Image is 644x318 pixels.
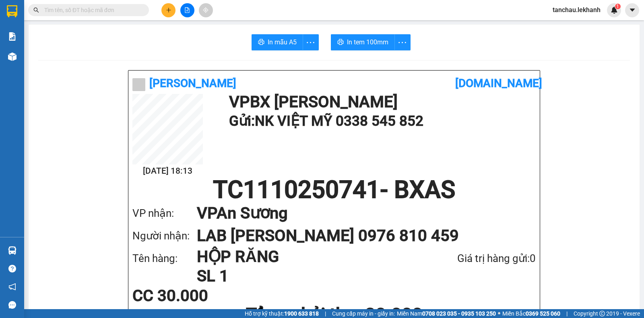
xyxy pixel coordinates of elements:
span: message [8,301,16,309]
span: In mẫu A5 [268,37,297,47]
span: In tem 100mm [347,37,388,47]
button: more [394,34,411,50]
button: printerIn mẫu A5 [252,34,303,50]
span: copyright [599,311,605,316]
strong: 1900 633 818 [284,310,319,317]
div: CC 30.000 [132,288,266,304]
img: warehouse-icon [8,246,17,255]
h1: LAB [PERSON_NAME] 0976 810 459 [197,224,520,247]
button: caret-down [625,3,639,17]
span: plus [166,7,171,13]
span: aim [203,7,208,13]
div: Giá trị hàng gửi: 0 [415,250,536,267]
button: plus [161,3,175,17]
h1: SL 1 [197,266,415,286]
img: warehouse-icon [8,52,17,61]
strong: 0369 525 060 [526,310,560,317]
span: Hỗ trợ kỹ thuật: [245,309,319,318]
span: search [33,7,39,13]
h1: HỘP RĂNG [197,247,415,266]
span: question-circle [8,265,16,272]
span: file-add [184,7,190,13]
div: Tên hàng: [132,250,197,267]
sup: 1 [615,4,621,9]
h1: TC1110250741 - BXAS [132,178,536,202]
img: icon-new-feature [611,6,618,14]
h2: [DATE] 18:13 [132,164,203,178]
span: tanchau.lekhanh [546,5,607,15]
span: printer [258,39,264,46]
span: caret-down [629,6,636,14]
button: aim [199,3,213,17]
span: Cung cấp máy in - giấy in: [332,309,395,318]
input: Tìm tên, số ĐT hoặc mã đơn [44,6,139,15]
span: more [395,37,410,48]
span: | [325,309,326,318]
strong: 0708 023 035 - 0935 103 250 [422,310,496,317]
b: [PERSON_NAME] [149,77,236,90]
button: printerIn tem 100mm [331,34,395,50]
span: notification [8,283,16,291]
span: Miền Nam [397,309,496,318]
img: solution-icon [8,32,17,41]
span: ⚪️ [498,312,500,315]
h1: VP An Sương [197,202,520,224]
button: more [303,34,319,50]
h1: Gửi: NK VIỆT MỸ 0338 545 852 [229,110,532,132]
span: | [566,309,568,318]
div: Người nhận: [132,228,197,244]
b: [DOMAIN_NAME] [455,77,542,90]
span: more [303,37,318,48]
span: Miền Bắc [502,309,560,318]
div: VP nhận: [132,205,197,222]
span: printer [337,39,344,46]
span: 1 [616,4,619,9]
h1: VP BX [PERSON_NAME] [229,94,532,110]
img: logo-vxr [7,5,17,17]
button: file-add [180,3,194,17]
